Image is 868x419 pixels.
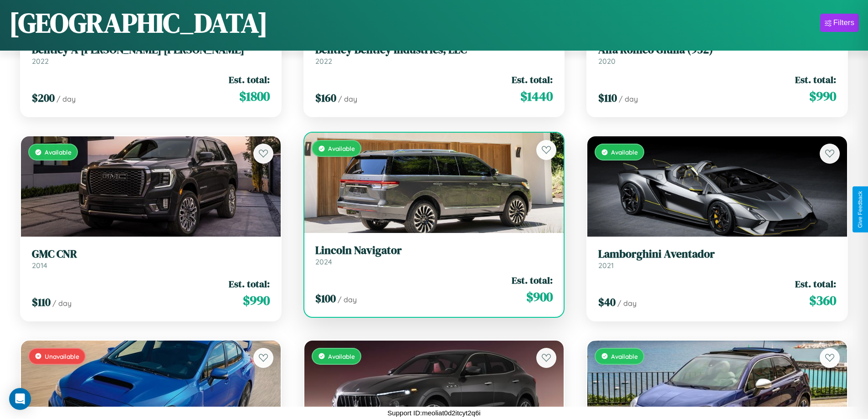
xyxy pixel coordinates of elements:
[611,148,638,156] span: Available
[229,277,270,290] span: Est. total:
[32,295,51,310] span: $ 110
[338,94,357,103] span: / day
[9,388,31,410] div: Open Intercom Messenger
[9,4,268,41] h1: [GEOGRAPHIC_DATA]
[857,191,863,228] div: Give Feedback
[315,244,553,266] a: Lincoln Navigator2024
[598,295,616,310] span: $ 40
[795,73,836,86] span: Est. total:
[619,94,638,103] span: / day
[243,291,270,310] span: $ 990
[239,87,270,105] span: $ 1800
[32,261,47,270] span: 2014
[795,277,836,290] span: Est. total:
[32,90,55,105] span: $ 200
[32,43,270,66] a: Bentley A [PERSON_NAME] [PERSON_NAME]2022
[32,43,270,57] h3: Bentley A [PERSON_NAME] [PERSON_NAME]
[520,87,553,105] span: $ 1440
[598,248,836,261] h3: Lamborghini Aventador
[833,18,854,27] div: Filters
[526,288,553,306] span: $ 900
[512,274,553,287] span: Est. total:
[32,57,49,66] span: 2022
[32,248,270,270] a: GMC CNR2014
[809,87,836,105] span: $ 990
[315,43,553,66] a: Bentley Bentley Industries, LLC2022
[315,90,336,105] span: $ 160
[315,257,332,266] span: 2024
[52,299,72,308] span: / day
[315,57,332,66] span: 2022
[820,14,859,32] button: Filters
[328,145,355,152] span: Available
[598,248,836,270] a: Lamborghini Aventador2021
[611,352,638,360] span: Available
[598,57,616,66] span: 2020
[315,291,336,306] span: $ 100
[315,244,553,257] h3: Lincoln Navigator
[598,261,614,270] span: 2021
[809,291,836,310] span: $ 360
[598,90,617,105] span: $ 110
[32,248,270,261] h3: GMC CNR
[512,73,553,86] span: Est. total:
[617,299,637,308] span: / day
[229,73,270,86] span: Est. total:
[56,94,76,103] span: / day
[598,43,836,66] a: Alfa Romeo Giulia (952)2020
[315,43,553,57] h3: Bentley Bentley Industries, LLC
[45,352,79,360] span: Unavailable
[338,295,357,304] span: / day
[328,352,355,360] span: Available
[387,407,480,419] p: Support ID: meoliat0d2itcyt2q6i
[45,148,72,156] span: Available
